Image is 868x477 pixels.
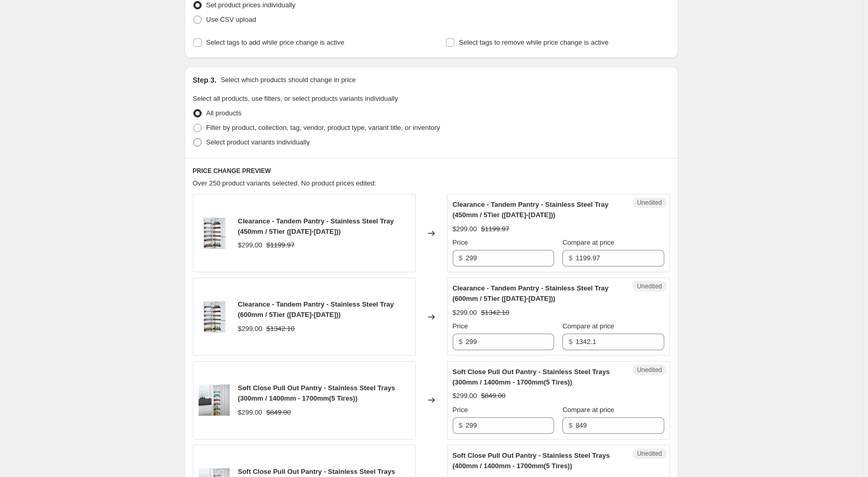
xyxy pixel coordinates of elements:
[453,239,468,246] span: Price
[562,322,614,330] span: Compare at price
[206,138,310,146] span: Select product variants individually
[569,254,572,262] span: $
[206,109,242,117] span: All products
[267,240,295,250] strike: $1199.97
[238,300,394,319] span: Clearance - Tandem Pantry - Stainless Steel Tray (600mm / 5Tier ([DATE]-[DATE]))
[199,301,230,333] img: tandem-pantry-stainless-steel-tray-storage-arova-kitchens-bathrooms-449178_80x.jpg
[453,391,477,401] div: $299.00
[453,322,468,330] span: Price
[238,324,262,334] div: $299.00
[193,75,217,85] h2: Step 3.
[206,124,440,131] span: Filter by product, collection, tag, vendor, product type, variant title, or inventory
[569,338,572,346] span: $
[481,308,509,318] strike: $1342.10
[220,75,356,85] p: Select which products should change in price
[637,282,662,290] span: Unedited
[267,324,295,334] strike: $1342.10
[199,385,230,416] img: soft-close-pull-out-pantry-stainless-steel-trays-storage-arova-965366_80x.jpg
[238,217,394,235] span: Clearance - Tandem Pantry - Stainless Steel Tray (450mm / 5Tier ([DATE]-[DATE]))
[453,308,477,318] div: $299.00
[637,449,662,458] span: Unedited
[453,224,477,234] div: $299.00
[459,338,463,346] span: $
[206,16,256,23] span: Use CSV upload
[459,38,609,46] span: Select tags to remove while price change is active
[562,239,614,246] span: Compare at price
[562,406,614,414] span: Compare at price
[453,406,468,414] span: Price
[453,368,610,386] span: Soft Close Pull Out Pantry - Stainless Steel Trays (300mm / 1400mm - 1700mm(5 Tires))
[453,201,609,219] span: Clearance - Tandem Pantry - Stainless Steel Tray (450mm / 5Tier ([DATE]-[DATE]))
[238,240,262,250] div: $299.00
[238,384,396,402] span: Soft Close Pull Out Pantry - Stainless Steel Trays (300mm / 1400mm - 1700mm(5 Tires))
[569,421,572,429] span: $
[267,407,291,418] strike: $849.00
[481,391,506,401] strike: $849.00
[453,284,609,302] span: Clearance - Tandem Pantry - Stainless Steel Tray (600mm / 5Tier ([DATE]-[DATE]))
[193,179,376,187] span: Over 250 product variants selected. No product prices edited:
[199,218,230,249] img: tandem-pantry-stainless-steel-tray-storage-arova-kitchens-bathrooms-449178_80x.jpg
[459,421,463,429] span: $
[481,224,509,234] strike: $1199.97
[459,254,463,262] span: $
[238,407,262,418] div: $299.00
[453,452,610,470] span: Soft Close Pull Out Pantry - Stainless Steel Trays (400mm / 1400mm - 1700mm(5 Tires))
[193,167,670,175] h6: PRICE CHANGE PREVIEW
[637,198,662,207] span: Unedited
[206,38,345,46] span: Select tags to add while price change is active
[206,1,296,9] span: Set product prices individually
[637,366,662,374] span: Unedited
[193,95,398,102] span: Select all products, use filters, or select products variants individually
